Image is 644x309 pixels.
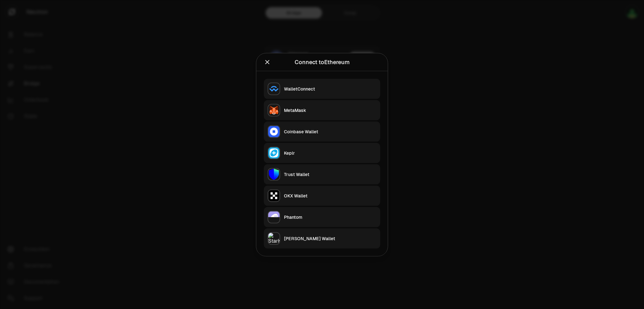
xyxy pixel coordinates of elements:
[284,214,376,220] div: Phantom
[264,100,380,120] button: MetaMaskMetaMask
[264,121,380,141] button: Coinbase WalletCoinbase Wallet
[284,86,376,92] div: WalletConnect
[264,164,380,184] button: Trust WalletTrust Wallet
[264,79,380,99] button: WalletConnectWalletConnect
[268,126,280,137] img: Coinbase Wallet
[295,58,350,66] div: Connect to Ethereum
[264,143,380,163] button: KeplrKeplr
[284,128,376,135] div: Coinbase Wallet
[264,185,380,206] button: OKX WalletOKX Wallet
[284,150,376,156] div: Keplr
[284,107,376,113] div: MetaMask
[284,192,376,199] div: OKX Wallet
[268,83,280,94] img: WalletConnect
[264,207,380,227] button: PhantomPhantom
[284,235,376,241] div: [PERSON_NAME] Wallet
[268,168,280,180] img: Trust Wallet
[268,190,280,201] img: OKX Wallet
[268,211,280,223] img: Phantom
[264,228,380,248] button: StarKey Wallet[PERSON_NAME] Wallet
[284,171,376,177] div: Trust Wallet
[268,147,280,158] img: Keplr
[264,58,271,66] button: Close
[268,104,280,116] img: MetaMask
[268,233,280,244] img: StarKey Wallet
